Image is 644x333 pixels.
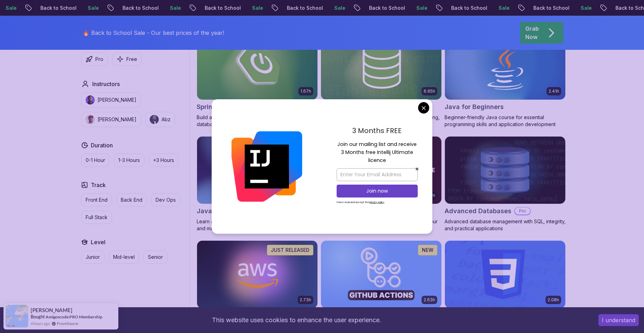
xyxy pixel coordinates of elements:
[121,196,142,203] p: Back End
[197,102,276,112] h2: Spring Boot for Beginners
[81,92,141,108] button: instructor img[PERSON_NAME]
[145,112,175,127] button: instructor imgAbz
[117,5,164,11] p: Back to School
[271,247,309,254] p: JUST RELEASED
[424,88,435,94] p: 6.65h
[199,5,246,11] p: Back to School
[549,88,559,94] p: 2.41h
[91,238,105,246] h2: Level
[149,154,179,167] button: +3 Hours
[281,5,329,11] p: Back to School
[445,206,511,216] h2: Advanced Databases
[162,116,171,123] p: Abz
[446,5,493,11] p: Back to School
[156,196,176,203] p: Dev Ops
[97,116,136,123] p: [PERSON_NAME]
[445,114,566,128] p: Beginner-friendly Java course for essential programming skills and application development
[445,32,566,128] a: Java for Beginners card2.41hJava for BeginnersBeginner-friendly Java course for essential program...
[575,5,597,11] p: Sale
[197,218,318,232] p: Learn advanced Java concepts to build scalable and maintainable applications.
[82,5,104,11] p: Sale
[91,181,106,189] h2: Track
[321,32,442,128] a: Spring Data JPA card6.65hNEWSpring Data JPAProMaster database management, advanced querying, and ...
[31,307,72,313] span: [PERSON_NAME]
[197,206,260,216] h2: Java for Developers
[83,29,224,37] p: 🔥 Back to School Sale - Our best prices of the year!
[150,115,159,124] img: instructor img
[197,32,318,128] a: Spring Boot for Beginners card1.67hNEWSpring Boot for BeginnersBuild a CRUD API with Spring Boot ...
[143,250,167,264] button: Senior
[321,32,441,100] img: Spring Data JPA card
[109,250,139,264] button: Mid-level
[445,32,565,100] img: Java for Beginners card
[86,214,108,221] p: Full Stack
[363,5,411,11] p: Back to School
[598,314,639,326] button: Accept cookies
[113,254,135,261] p: Mid-level
[126,56,137,63] p: Free
[95,56,103,63] p: Pro
[445,137,565,204] img: Advanced Databases card
[46,314,102,320] a: Amigoscode PRO Membership
[197,137,317,204] img: Java for Developers card
[86,95,95,104] img: instructor img
[31,320,50,326] span: 4 hours ago
[445,218,566,232] p: Advanced database management with SQL, integrity, and practical applications
[300,88,311,94] p: 1.67h
[422,247,433,254] p: NEW
[81,154,110,167] button: 0-1 Hour
[81,211,112,224] button: Full Stack
[35,5,82,11] p: Back to School
[97,96,136,103] p: [PERSON_NAME]
[445,241,565,308] img: CSS Essentials card
[548,297,559,303] p: 2.08h
[86,254,100,261] p: Junior
[112,52,142,66] button: Free
[81,250,104,264] button: Junior
[118,157,140,164] p: 1-3 Hours
[164,5,187,11] p: Sale
[197,32,317,100] img: Spring Boot for Beginners card
[114,154,144,167] button: 1-3 Hours
[525,24,539,41] p: Grab Now
[148,254,163,261] p: Senior
[515,208,530,215] p: Pro
[81,112,141,127] button: instructor img[PERSON_NAME]
[6,305,28,327] img: provesource social proof notification image
[86,196,108,203] p: Front End
[116,193,147,207] button: Back End
[57,320,78,326] a: ProveSource
[197,241,317,308] img: AWS for Developers card
[151,193,180,207] button: Dev Ops
[246,5,269,11] p: Sale
[445,136,566,232] a: Advanced Databases cardAdvanced DatabasesProAdvanced database management with SQL, integrity, and...
[197,136,318,232] a: Java for Developers card9.18hJava for DevelopersProLearn advanced Java concepts to build scalable...
[86,115,95,124] img: instructor img
[424,297,435,303] p: 2.63h
[86,157,105,164] p: 0-1 Hour
[197,114,318,128] p: Build a CRUD API with Spring Boot and PostgreSQL database using Spring Data JPA and Spring AI
[92,80,120,88] h2: Instructors
[528,5,575,11] p: Back to School
[81,52,108,66] button: Pro
[300,297,311,303] p: 2.73h
[493,5,515,11] p: Sale
[329,5,351,11] p: Sale
[153,157,174,164] p: +3 Hours
[445,102,504,112] h2: Java for Beginners
[321,241,441,308] img: CI/CD with GitHub Actions card
[91,141,113,149] h2: Duration
[5,312,588,328] div: This website uses cookies to enhance the user experience.
[31,314,45,319] span: Bought
[81,193,112,207] button: Front End
[411,5,433,11] p: Sale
